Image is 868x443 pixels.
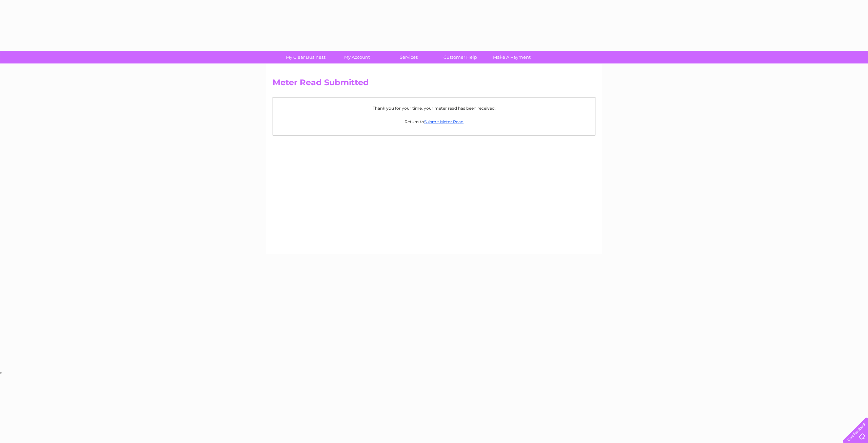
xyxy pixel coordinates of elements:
a: Services [381,51,437,63]
a: Customer Help [432,51,488,63]
a: Submit Meter Read [424,119,463,124]
a: My Account [329,51,385,63]
h2: Meter Read Submitted [273,78,595,91]
a: Make A Payment [484,51,540,63]
a: My Clear Business [278,51,334,63]
p: Return to [276,118,592,125]
p: Thank you for your time, your meter read has been received. [276,105,592,111]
